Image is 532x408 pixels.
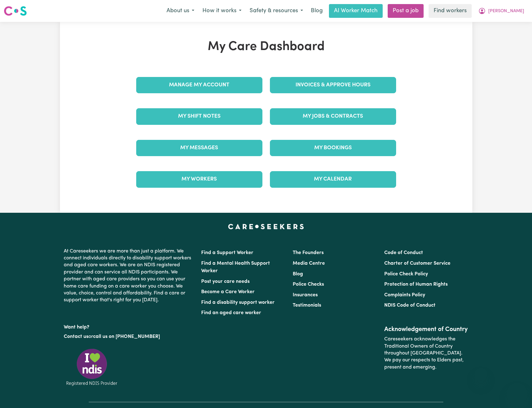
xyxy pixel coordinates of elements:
[293,250,324,255] a: The Founders
[293,282,324,287] a: Police Checks
[270,171,396,187] a: My Calendar
[136,140,262,156] a: My Messages
[4,5,27,17] img: Careseekers logo
[384,282,448,287] a: Protection of Human Rights
[329,4,383,18] a: AI Worker Match
[384,261,450,266] a: Charter of Customer Service
[384,303,435,308] a: NDIS Code of Conduct
[474,4,528,18] button: My Account
[198,4,246,18] button: How it works
[293,303,321,308] a: Testimonials
[132,39,400,54] h1: My Care Dashboard
[293,272,303,277] a: Blog
[293,293,318,298] a: Insurances
[270,108,396,125] a: My Jobs & Contracts
[293,261,325,266] a: Media Centre
[201,300,275,305] a: Find a disability support worker
[136,108,262,125] a: My Shift Notes
[270,140,396,156] a: My Bookings
[429,4,472,18] a: Find workers
[246,4,307,18] button: Safety & resources
[384,272,428,277] a: Police Check Policy
[64,321,194,331] p: Want help?
[64,348,120,387] img: Registered NDIS provider
[384,293,425,298] a: Complaints Policy
[384,250,423,255] a: Code of Conduct
[488,8,524,15] span: [PERSON_NAME]
[388,4,424,18] a: Post a job
[64,245,194,306] p: At Careseekers we are more than just a platform. We connect individuals directly to disability su...
[201,289,255,294] a: Become a Care Worker
[136,171,262,187] a: My Workers
[384,333,468,373] p: Careseekers acknowledges the Traditional Owners of Country throughout [GEOGRAPHIC_DATA]. We pay o...
[64,334,88,339] a: Contact us
[136,77,262,93] a: Manage My Account
[475,368,487,380] iframe: Close message
[93,334,160,339] a: call us on [PHONE_NUMBER]
[307,4,326,18] a: Blog
[201,279,250,284] a: Post your care needs
[228,224,304,229] a: Careseekers home page
[201,261,270,273] a: Find a Mental Health Support Worker
[201,310,261,315] a: Find an aged care worker
[64,331,194,343] p: or
[384,326,468,333] h2: Acknowledgement of Country
[4,4,27,18] a: Careseekers logo
[507,383,527,403] iframe: Button to launch messaging window
[201,250,253,255] a: Find a Support Worker
[162,4,198,18] button: About us
[270,77,396,93] a: Invoices & Approve Hours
